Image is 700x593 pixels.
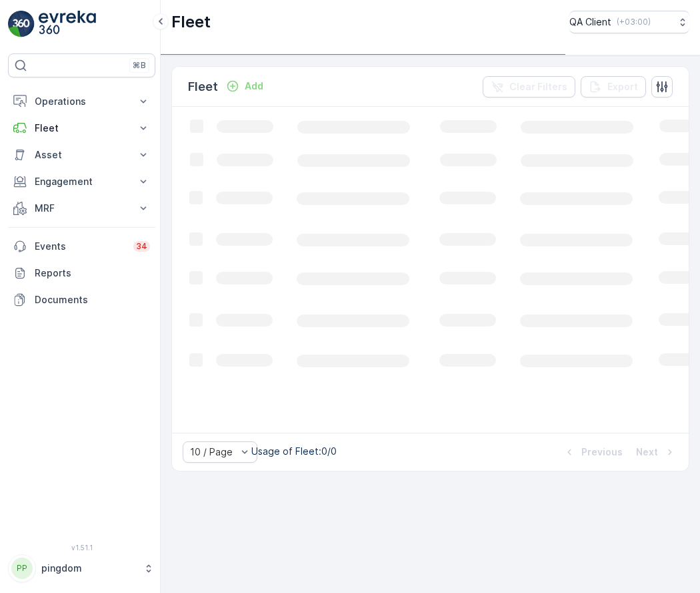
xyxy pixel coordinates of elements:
[35,202,129,215] p: MRF
[35,240,125,253] p: Events
[561,444,624,460] button: Previous
[8,195,155,222] button: MRF
[41,562,137,575] p: pingdom
[617,17,651,27] p: ( +03:00 )
[636,445,658,459] p: Next
[39,11,96,37] img: logo_light-DOdMpM7g.png
[35,95,129,108] p: Operations
[8,544,155,552] span: v 1.51.1
[171,11,211,33] p: Fleet
[8,88,155,115] button: Operations
[569,11,689,33] button: QA Client(+03:00)
[35,266,150,280] p: Reports
[569,15,611,29] p: QA Client
[8,554,155,582] button: PPpingdom
[245,79,263,93] p: Add
[188,77,218,96] p: Fleet
[221,78,269,94] button: Add
[8,11,35,37] img: logo
[133,60,146,71] p: ⌘B
[251,445,337,458] p: Usage of Fleet : 0/0
[8,115,155,142] button: Fleet
[607,80,638,93] p: Export
[581,445,623,459] p: Previous
[35,122,129,135] p: Fleet
[136,241,147,252] p: 34
[35,148,129,162] p: Asset
[35,175,129,188] p: Engagement
[8,233,155,260] a: Events34
[11,558,33,579] div: PP
[8,168,155,195] button: Engagement
[581,76,646,97] button: Export
[483,76,575,97] button: Clear Filters
[509,80,567,93] p: Clear Filters
[35,293,150,307] p: Documents
[8,142,155,168] button: Asset
[635,444,678,460] button: Next
[8,260,155,286] a: Reports
[8,286,155,313] a: Documents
